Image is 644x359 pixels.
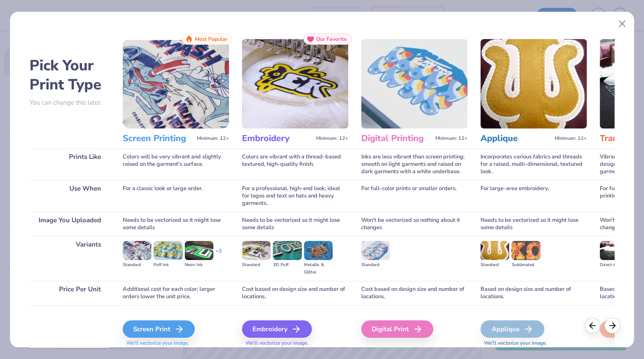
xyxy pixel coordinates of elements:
span: We'll vectorize your image. [242,339,348,347]
div: Colors will be very vibrant and slightly raised on the garment's surface. [123,148,229,180]
div: For full-color prints or smaller orders. [361,180,467,212]
div: Puff Ink [154,261,182,269]
div: Price Per Unit [29,281,110,305]
div: For a professional, high-end look; ideal for logos and text on hats and heavy garments. [242,180,348,212]
img: Standard [242,241,271,260]
div: Won't be vectorized so nothing about it changes [361,212,467,236]
img: Applique [481,39,587,128]
div: Metallic & Glitter [304,261,333,276]
div: Screen Print [123,320,195,338]
span: Minimum: 12+ [316,135,348,142]
img: Sublimated [511,241,540,260]
h2: Pick Your Print Type [29,56,110,94]
div: Neon Ink [185,261,213,269]
div: Image You Uploaded [29,212,110,236]
div: Prints Like [29,148,110,180]
img: Standard [361,241,390,260]
img: Metallic & Glitter [304,241,333,260]
p: You can change this later. [29,99,110,106]
img: Direct-to-film [600,241,628,260]
img: 3D Puff [273,241,301,260]
div: Direct-to-film [600,261,628,269]
img: Standard [123,241,151,260]
div: Inks are less vibrant than screen printing; smooth on light garments and raised on dark garments ... [361,148,467,180]
div: Embroidery [242,320,312,338]
div: + 3 [216,247,222,262]
div: Additional cost for each color; larger orders lower the unit price. [123,281,229,305]
div: Standard [123,261,151,269]
div: Variants [29,236,110,281]
img: Embroidery [242,39,348,128]
div: Applique [481,320,544,338]
div: Needs to be vectorized so it might lose some details [481,212,587,236]
div: Incorporates various fabrics and threads for a raised, multi-dimensional, textured look. [481,148,587,180]
h3: Digital Printing [361,133,432,144]
h3: Screen Printing [123,133,193,144]
div: Colors are vibrant with a thread-based textured, high-quality finish. [242,148,348,180]
div: Needs to be vectorized so it might lose some details [123,212,229,236]
div: Sublimated [511,261,540,269]
h3: Applique [481,133,551,144]
img: Neon Ink [185,241,213,260]
img: Screen Printing [123,39,229,128]
span: Most Popular [195,36,228,42]
div: Needs to be vectorized so it might lose some details [242,212,348,236]
span: Minimum: 12+ [197,135,229,142]
div: For a classic look or large order. [123,180,229,212]
div: 3D Puff [273,261,301,269]
div: Cost based on design size and number of locations. [361,281,467,305]
div: Use When [29,180,110,212]
div: Digital Print [361,320,433,338]
span: We'll vectorize your image. [481,339,587,347]
div: Standard [361,261,390,269]
span: Minimum: 12+ [435,135,467,142]
span: Minimum: 12+ [555,135,587,142]
div: Standard [242,261,271,269]
img: Digital Printing [361,39,467,128]
div: Based on design size and number of locations. [481,281,587,305]
img: Standard [481,241,509,260]
span: Our Favorite [316,36,347,42]
div: Standard [481,261,509,269]
img: Puff Ink [154,241,182,260]
h3: Embroidery [242,133,313,144]
div: Cost based on design size and number of locations. [242,281,348,305]
div: For large-area embroidery. [481,180,587,212]
span: We'll vectorize your image. [123,339,229,347]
